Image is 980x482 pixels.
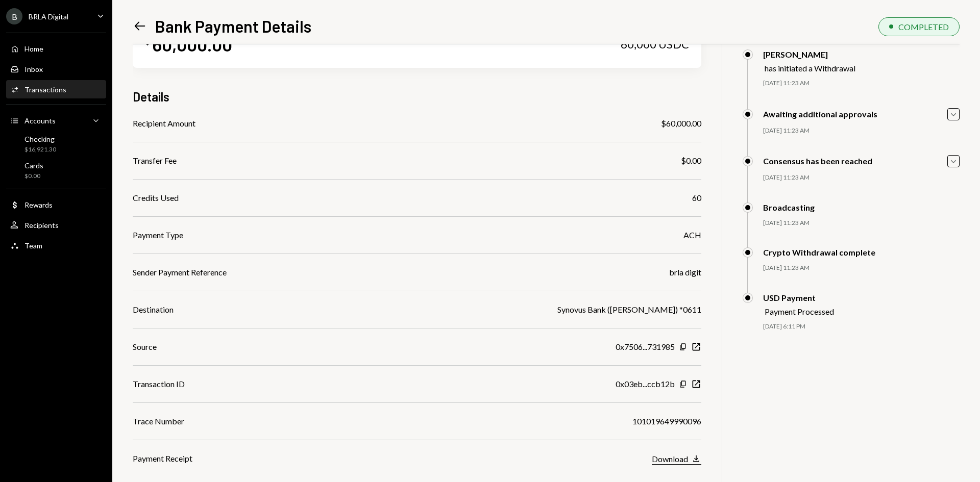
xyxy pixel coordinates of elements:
div: Sender Payment Reference [133,266,227,278]
div: USD Payment [763,293,834,302]
div: has initiated a Withdrawal [765,63,855,73]
div: B [6,8,22,24]
div: Transaction ID [133,378,185,390]
div: Destination [133,303,174,316]
div: 0x7506...731985 [616,341,675,353]
div: [DATE] 11:23 AM [763,79,960,88]
div: $16,921.30 [24,145,56,154]
div: [DATE] 11:23 AM [763,219,960,227]
div: 101019649990096 [632,415,701,427]
div: Consensus has been reached [763,156,872,166]
a: Checking$16,921.30 [6,132,106,156]
a: Accounts [6,111,106,130]
div: COMPLETED [898,22,949,32]
div: ACH [683,229,701,241]
div: Transactions [24,85,66,94]
div: Team [24,241,42,250]
div: brla digit [669,266,701,278]
div: Payment Type [133,229,183,241]
div: Source [133,341,157,353]
a: Team [6,236,106,255]
div: 60 [692,192,701,204]
a: Cards$0.00 [6,158,106,183]
div: $0.00 [24,172,43,181]
div: 0x03eb...ccb12b [616,378,675,390]
div: [DATE] 11:23 AM [763,126,960,135]
h1: Bank Payment Details [155,16,311,36]
div: Accounts [24,116,56,125]
div: Payment Processed [765,307,834,316]
div: Download [652,454,688,464]
div: Home [24,44,43,53]
div: Cards [24,161,43,170]
div: Credits Used [133,192,179,204]
div: Trace Number [133,415,184,427]
div: $60,000.00 [661,117,701,130]
div: Broadcasting [763,202,815,212]
div: Inbox [24,65,43,73]
div: Recipients [24,221,59,230]
div: Payment Receipt [133,452,192,465]
a: Rewards [6,195,106,214]
div: Synovus Bank ([PERSON_NAME]) *0611 [557,303,701,316]
div: Rewards [24,200,53,209]
a: Recipients [6,216,106,234]
a: Home [6,39,106,58]
div: Awaiting additional approvals [763,109,877,119]
button: Download [652,453,701,465]
a: Inbox [6,60,106,78]
div: [DATE] 6:11 PM [763,322,960,331]
a: Transactions [6,80,106,98]
div: [DATE] 11:23 AM [763,173,960,182]
h3: Details [133,88,169,105]
div: Recipient Amount [133,117,195,130]
div: [DATE] 11:23 AM [763,264,960,272]
div: Checking [24,135,56,143]
div: BRLA Digital [29,12,68,21]
div: [PERSON_NAME] [763,49,855,59]
div: Transfer Fee [133,155,177,167]
div: Crypto Withdrawal complete [763,247,875,257]
div: $0.00 [681,155,701,167]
